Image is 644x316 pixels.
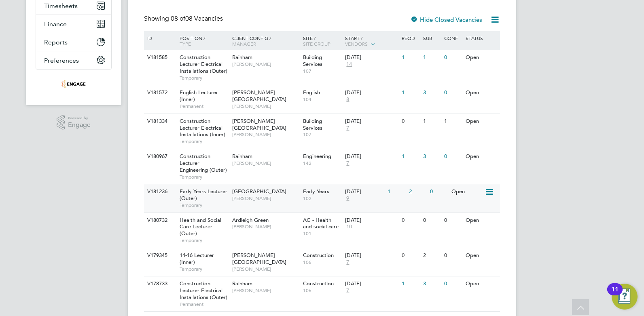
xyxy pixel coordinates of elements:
button: Preferences [36,51,111,69]
div: 1 [421,50,442,65]
div: [DATE] [345,54,398,61]
div: Showing [144,15,225,23]
div: Site / [301,31,343,51]
span: Engage [68,122,91,129]
span: 14-16 Lecturer (Inner) [180,252,214,265]
div: V180967 [145,149,174,164]
div: Open [464,50,499,65]
span: [PERSON_NAME] [232,103,299,110]
span: Rainham [232,54,252,61]
span: English [303,89,320,96]
span: 08 of [171,15,185,23]
span: Reports [44,38,68,46]
span: 106 [303,259,341,265]
div: 3 [421,276,442,291]
div: 0 [400,213,421,228]
div: V181585 [145,50,174,65]
span: Ardleigh Green [232,217,269,223]
div: [DATE] [345,118,398,125]
span: [PERSON_NAME][GEOGRAPHIC_DATA] [232,252,286,265]
div: 11 [611,289,619,300]
div: V181236 [145,184,174,199]
div: 3 [421,85,442,100]
span: Temporary [180,266,228,272]
div: Reqd [400,31,421,45]
span: Temporary [180,202,228,209]
span: Construction Lecturer Electrical Installations (Outer) [180,54,227,74]
span: [PERSON_NAME] [232,223,299,230]
span: 104 [303,96,341,103]
span: [PERSON_NAME] [232,287,299,294]
div: ID [145,31,174,45]
div: 2 [407,184,428,199]
div: Sub [421,31,442,45]
div: [DATE] [345,252,398,259]
span: English Lecturer (Inner) [180,89,218,103]
span: Temporary [180,174,228,180]
div: V179345 [145,248,174,263]
div: 1 [400,149,421,164]
span: 101 [303,230,341,237]
span: Timesheets [44,2,78,10]
div: Open [449,184,485,199]
div: Position / [174,31,230,51]
span: 142 [303,160,341,166]
span: [PERSON_NAME] [232,266,299,272]
div: 0 [442,213,463,228]
span: Temporary [180,138,228,145]
span: Rainham [232,153,252,160]
span: [GEOGRAPHIC_DATA] [232,188,286,195]
img: omniapeople-logo-retina.png [61,78,86,91]
span: Building Services [303,118,322,131]
span: Permanent [180,301,228,308]
div: Open [464,149,499,164]
div: 2 [421,248,442,263]
div: 1 [442,114,463,129]
span: [PERSON_NAME][GEOGRAPHIC_DATA] [232,89,286,103]
button: Open Resource Center, 11 new notifications [612,284,638,310]
div: Open [464,276,499,291]
span: Finance [44,20,67,28]
div: V181334 [145,114,174,129]
span: 7 [345,287,350,294]
span: 8 [345,96,350,103]
span: Rainham [232,280,252,287]
span: Health and Social Care Lecturer (Outer) [180,217,221,237]
span: Early Years [303,188,329,195]
div: [DATE] [345,153,398,160]
span: Construction Lecturer Electrical Installations (Inner) [180,118,225,138]
span: Manager [232,40,256,47]
span: 9 [345,195,350,202]
span: 7 [345,160,350,167]
div: Conf [442,31,463,45]
div: 0 [421,213,442,228]
span: 107 [303,68,341,74]
div: 0 [442,149,463,164]
div: V178733 [145,276,174,291]
span: Powered by [68,115,91,122]
span: [PERSON_NAME][GEOGRAPHIC_DATA] [232,118,286,131]
div: Open [464,213,499,228]
div: 3 [421,149,442,164]
div: V180732 [145,213,174,228]
span: AG - Health and social care [303,217,339,230]
span: [PERSON_NAME] [232,61,299,67]
div: 1 [400,276,421,291]
span: [PERSON_NAME] [232,195,299,202]
a: Go to home page [36,78,112,91]
span: Vendors [345,40,368,47]
span: Engineering [303,153,331,160]
div: Open [464,248,499,263]
div: 0 [442,85,463,100]
div: 1 [421,114,442,129]
span: Construction [303,252,334,259]
div: [DATE] [345,188,383,195]
span: Early Years Lecturer (Outer) [180,188,227,202]
span: Construction Lecturer Electrical Installations (Outer) [180,280,227,301]
div: 0 [442,50,463,65]
button: Reports [36,33,111,51]
span: 102 [303,195,341,202]
div: 1 [386,184,407,199]
label: Hide Closed Vacancies [410,16,482,23]
span: 08 Vacancies [171,15,223,23]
